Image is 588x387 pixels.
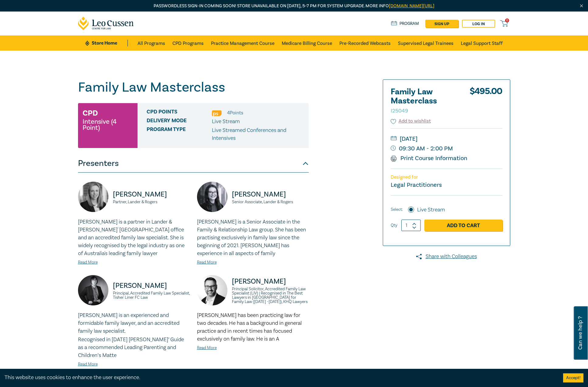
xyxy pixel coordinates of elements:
[197,182,227,212] img: https://s3.ap-southeast-2.amazonaws.com/leo-cussen-store-production-content/Contacts/Grace%20Hurl...
[398,35,454,51] a: Supervised Legal Trainees
[5,374,554,382] div: This website uses cookies to enhance the user experience.
[113,281,190,291] p: [PERSON_NAME]
[391,206,403,213] span: Select:
[78,362,98,367] a: Read More
[138,35,165,51] a: All Programs
[391,174,502,180] p: Designed for
[147,118,212,126] span: Delivery Mode
[391,134,502,144] small: [DATE]
[147,109,212,117] span: CPD Points
[197,312,302,342] span: [PERSON_NAME] has been practicing law for two decades. He has a background in general practice an...
[113,291,190,300] small: Principal, Accredited Family Law Specialist, Tisher Liner FC Law
[391,118,431,125] button: Add to wishlist
[83,119,133,131] small: Intensive (4 Point)
[78,260,98,265] a: Read More
[391,87,457,115] h2: Family Law Masterclass
[232,287,309,304] small: Principal Solicitor, Accredited Family Law Specialist (LIV) | Recognised in The Best Lawyers in [...
[282,35,332,51] a: Medicare Billing Course
[172,35,204,51] a: CPD Programs
[563,373,583,382] button: Accept cookies
[232,200,309,204] small: Senior Associate, Lander & Rogers
[212,126,304,142] p: Live Streamed Conferences and Intensives
[197,275,227,305] img: https://s3.ap-southeast-2.amazonaws.com/leo-cussen-store-production-content/Contacts/Greg%20Olive...
[78,3,510,9] p: Passwordless sign-in coming soon! Store unavailable on [DATE], 5–7 PM for system upgrade. More info
[425,20,458,28] a: sign up
[78,275,108,305] img: https://s3.ap-southeast-2.amazonaws.com/leo-cussen-store-production-content/Contacts/Justine%20Cl...
[391,20,419,27] a: Program
[339,35,391,51] a: Pre-Recorded Webcasts
[78,79,309,95] h1: Family Law Masterclass
[197,345,217,351] a: Read More
[227,109,243,117] li: 4 Point s
[383,253,510,261] a: Share with Colleagues
[391,107,408,114] small: I25049
[212,118,240,125] span: Live Stream
[78,336,190,359] p: Recognised in [DATE] [PERSON_NAME]’ Guide as a recommended Leading Parenting and Children’s Matte
[391,144,502,153] small: 09:30 AM - 2:00 PM
[424,220,502,231] a: Add to Cart
[417,206,445,214] label: Live Stream
[401,220,421,231] input: 1
[113,200,190,204] small: Partner, Lander & Rogers
[461,35,503,51] a: Legal Support Staff
[462,20,495,28] a: Log in
[391,154,467,162] a: Print Course Information
[83,108,98,119] h3: CPD
[197,260,217,265] a: Read More
[78,154,309,173] button: Presenters
[470,87,502,118] div: $ 495.00
[78,311,190,335] p: [PERSON_NAME] is an experienced and formidable family lawyer, and an accredited family law specia...
[197,218,309,257] p: [PERSON_NAME] is a Senior Associate in the Family & Relationship Law group. She has been practisi...
[389,3,434,9] a: [DOMAIN_NAME][URL]
[505,19,509,22] span: 0
[579,3,584,8] img: Close
[391,222,397,229] label: Qty
[113,190,190,199] p: [PERSON_NAME]
[232,277,309,286] p: [PERSON_NAME]
[232,190,309,199] p: [PERSON_NAME]
[211,35,274,51] a: Practice Management Course
[212,110,222,116] img: Professional Skills
[577,310,583,356] span: Can we help ?
[391,181,442,189] small: Legal Practitioners
[147,126,212,142] span: Program type
[78,182,108,212] img: https://s3.ap-southeast-2.amazonaws.com/leo-cussen-store-production-content/Contacts/Liz%20Kofoed...
[85,40,127,46] a: Store Home
[78,218,190,257] p: [PERSON_NAME] is a partner in Lander & [PERSON_NAME]' [GEOGRAPHIC_DATA] office and an accredited ...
